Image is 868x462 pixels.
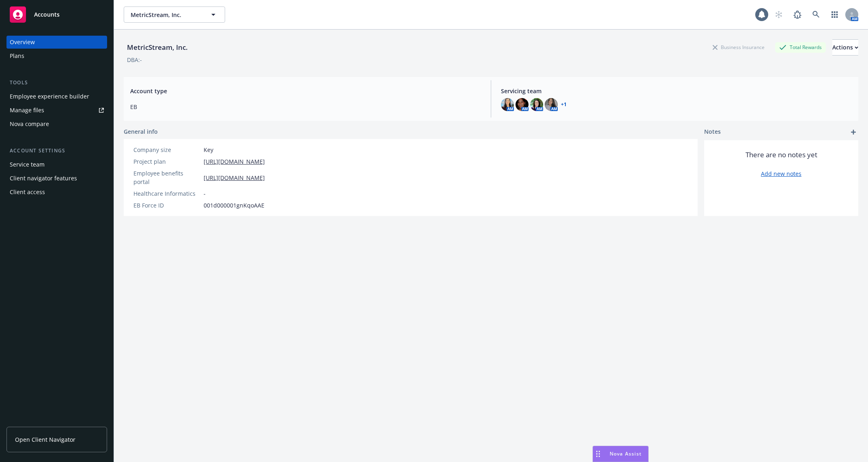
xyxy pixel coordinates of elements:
[133,145,200,154] div: Company size
[545,98,558,111] img: photo
[6,36,107,49] a: Overview
[610,450,642,457] span: Nova Assist
[133,157,200,166] div: Project plan
[10,36,35,49] div: Overview
[6,90,107,103] a: Employee experience builder
[124,127,158,136] span: General info
[849,127,858,137] a: add
[133,169,200,186] div: Employee benefits portal
[501,98,514,111] img: photo
[6,172,107,185] a: Client navigator features
[10,90,89,103] div: Employee experience builder
[808,6,824,23] a: Search
[204,189,206,198] span: -
[516,98,529,111] img: photo
[10,104,44,117] div: Manage files
[130,103,481,111] span: EB
[10,158,45,171] div: Service team
[6,147,107,155] div: Account settings
[131,11,201,19] span: MetricStream, Inc.
[6,3,107,26] a: Accounts
[501,87,852,95] span: Servicing team
[10,49,24,62] div: Plans
[6,49,107,62] a: Plans
[204,157,265,166] a: [URL][DOMAIN_NAME]
[530,98,543,111] img: photo
[34,11,60,18] span: Accounts
[709,42,769,52] div: Business Insurance
[133,201,200,210] div: EB Force ID
[593,446,649,462] button: Nova Assist
[746,150,817,160] span: There are no notes yet
[204,173,265,182] a: [URL][DOMAIN_NAME]
[127,56,142,64] div: DBA: -
[771,6,787,23] a: Start snowing
[704,127,721,137] span: Notes
[6,79,107,87] div: Tools
[593,446,603,462] div: Drag to move
[10,186,45,199] div: Client access
[204,201,264,210] span: 001d000001gnKqoAAE
[6,104,107,117] a: Manage files
[561,102,567,107] a: +1
[130,87,481,95] span: Account type
[6,118,107,130] a: Nova compare
[832,40,858,55] div: Actions
[10,118,49,130] div: Nova compare
[15,435,75,444] span: Open Client Navigator
[133,189,200,198] div: Healthcare Informatics
[6,186,107,199] a: Client access
[832,39,858,56] button: Actions
[204,145,213,154] span: Key
[761,169,801,178] a: Add new notes
[789,6,806,23] a: Report a Bug
[6,158,107,171] a: Service team
[827,6,843,23] a: Switch app
[124,42,191,53] div: MetricStream, Inc.
[124,6,225,23] button: MetricStream, Inc.
[775,42,826,52] div: Total Rewards
[10,172,77,185] div: Client navigator features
